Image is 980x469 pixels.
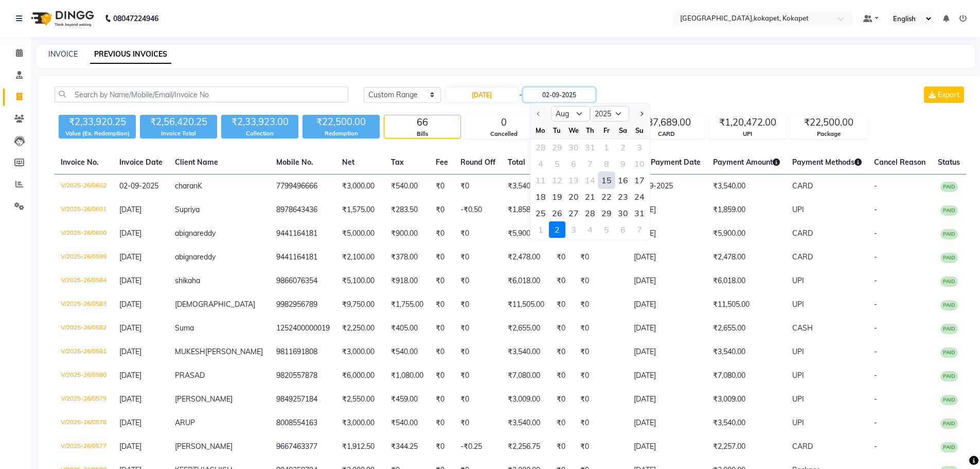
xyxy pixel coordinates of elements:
select: Select month [551,106,590,121]
div: 66 [384,115,460,130]
td: ₹2,250.00 [336,317,385,340]
td: ₹3,540.00 [502,411,550,435]
span: [DATE] [119,229,141,238]
td: ₹1,755.00 [385,293,430,317]
div: Friday, August 22, 2025 [598,188,615,205]
td: 9441164181 [270,246,336,269]
span: UPI [792,371,804,380]
span: UPI [792,276,804,285]
div: 19 [549,188,565,205]
span: [DATE] [119,371,141,380]
span: Round Off [460,158,495,167]
span: Tax [391,158,404,167]
td: 9441164181 [270,222,336,246]
div: 18 [532,188,549,205]
td: ₹0 [550,388,574,411]
span: abigna [175,252,197,262]
span: - [874,229,877,238]
div: Thursday, September 4, 2025 [582,221,598,238]
td: ₹1,912.50 [336,435,385,459]
span: UPI [792,394,804,404]
div: Thursday, August 21, 2025 [582,188,598,205]
span: Invoice No. [61,158,99,167]
span: PAID [940,253,958,263]
span: UPI [792,300,804,309]
td: ₹0 [430,388,454,411]
div: 31 [631,205,648,221]
div: Saturday, August 30, 2025 [615,205,631,221]
span: PAID [940,229,958,239]
div: 3 [565,221,582,238]
div: 20 [565,188,582,205]
span: PAID [940,205,958,216]
td: ₹540.00 [385,411,430,435]
div: ₹1,20,472.00 [709,115,786,130]
div: Friday, August 15, 2025 [598,172,615,188]
div: Value (Ex. Redemption) [59,129,136,138]
td: ₹0 [430,198,454,222]
span: abigna [175,229,197,238]
div: 6 [615,221,631,238]
span: - [874,371,877,380]
td: ₹3,540.00 [707,411,786,435]
span: Payment Amount [713,158,780,167]
td: [DATE] [628,340,707,364]
span: - [874,181,877,190]
td: ₹0 [574,364,628,388]
div: CARD [628,130,704,138]
td: ₹1,575.00 [336,198,385,222]
td: V/2025-26/0583 [55,293,113,317]
div: UPI [709,130,786,138]
td: V/2025-26/0599 [55,246,113,269]
td: 9811691808 [270,340,336,364]
span: [DATE] [119,205,141,214]
td: 9667463377 [270,435,336,459]
td: V/2025-26/0578 [55,411,113,435]
td: ₹459.00 [385,388,430,411]
td: ₹2,257.00 [707,435,786,459]
span: MUKESH [175,347,205,356]
td: ₹11,505.00 [502,293,550,317]
td: ₹0 [550,364,574,388]
span: CASH [792,323,813,333]
td: ₹0 [454,269,502,293]
span: shikaha [175,276,200,285]
div: ₹22,500.00 [302,115,380,129]
span: [DATE] [119,394,141,404]
span: 02-09-2025 [119,181,158,190]
span: Total [508,158,525,167]
span: ARUP [175,418,195,427]
span: UPI [792,418,804,427]
span: [DEMOGRAPHIC_DATA] [175,300,255,309]
td: ₹2,478.00 [502,246,550,269]
span: - [874,347,877,356]
div: Fr [598,122,615,138]
td: [DATE] [628,269,707,293]
span: [DATE] [119,418,141,427]
td: ₹6,000.00 [336,364,385,388]
div: ₹2,56,420.25 [140,115,217,129]
span: [DATE] [119,252,141,262]
td: ₹11,505.00 [707,293,786,317]
td: ₹0 [430,269,454,293]
span: Last Payment Date [634,158,701,167]
div: Cancelled [466,130,542,138]
div: 16 [615,172,631,188]
td: ₹3,009.00 [502,388,550,411]
span: - [519,90,522,100]
td: 9849257184 [270,388,336,411]
td: ₹7,080.00 [502,364,550,388]
td: 8978643436 [270,198,336,222]
span: charan [175,181,198,190]
span: Supriya [175,205,200,214]
td: ₹5,900.00 [502,222,550,246]
td: ₹0 [550,246,574,269]
td: ₹0 [454,388,502,411]
div: Sunday, August 24, 2025 [631,188,648,205]
span: - [874,442,877,451]
span: PAID [940,300,958,310]
div: Sunday, August 17, 2025 [631,172,648,188]
td: ₹5,100.00 [336,269,385,293]
td: ₹0 [454,246,502,269]
span: Payment Methods [792,158,862,167]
